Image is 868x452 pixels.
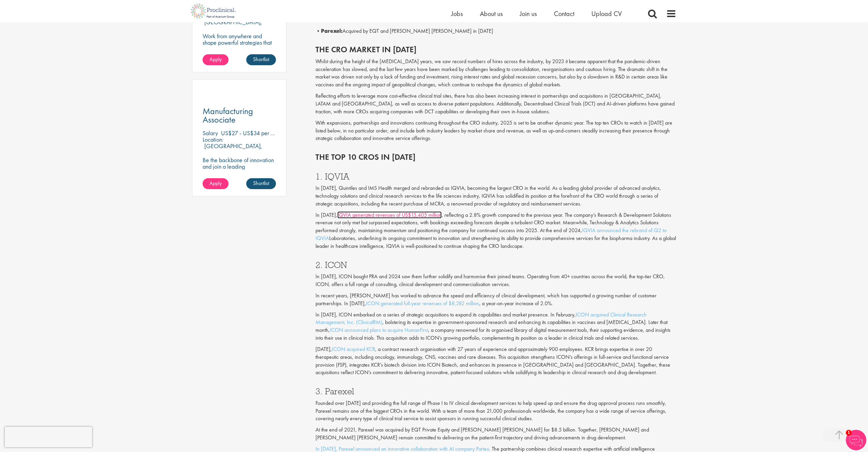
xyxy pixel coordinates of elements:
a: About us [480,9,503,18]
h3: 1. IQVIA [315,172,676,181]
h2: The top 10 CROs in [DATE] [315,153,676,161]
h2: The CRO market in [DATE] [315,45,676,54]
span: Location: [203,136,223,143]
a: Contact [554,9,574,18]
p: [GEOGRAPHIC_DATA], [GEOGRAPHIC_DATA] [203,18,262,32]
a: Shortlist [246,178,276,189]
p: • Acquired by EQT and [PERSON_NAME] [PERSON_NAME] in [DATE] [315,27,676,35]
span: Manufacturing Associate [203,105,253,125]
a: Apply [203,178,229,189]
b: Parexel: [321,27,342,34]
a: ICON generated full-year revenues of $8,282 million [366,300,479,307]
span: Apply [209,56,222,63]
p: In recent years, [PERSON_NAME] has worked to advance the speed and efficiency of clinical develop... [315,292,676,308]
p: At the end of 2021, Parexel was acquired by EQT Private Equity and [PERSON_NAME] [PERSON_NAME] fo... [315,426,676,442]
h3: 2. ICON [315,260,676,269]
span: Salary [203,129,218,137]
a: Apply [203,54,229,65]
p: US$27 - US$34 per hour [221,129,281,137]
p: In [DATE], , reflecting a 2.8% growth compared to the previous year. The company’s Research & Dev... [315,211,676,250]
p: In [DATE], ICON bought PRA and 2024 saw them further solidify and harmonise their joined teams. O... [315,273,676,288]
h3: 3. Parexel [315,387,676,396]
a: Join us [520,9,537,18]
p: In [DATE], ICON embarked on a series of strategic acquisitions to expand its capabilities and mar... [315,311,676,342]
p: [DATE], , a contract research organisation with 27 years of experience and approximately 900 empl... [315,345,676,377]
p: Reflecting efforts to leverage more cost-effective clinical trial sites, there has also been incr... [315,92,676,116]
p: In [DATE], Quintiles and IMS Health merged and rebranded as IQVIA, becoming the largest CRO in th... [315,184,676,208]
p: With expansions, partnerships and innovations continuing throughout the CRO industry, 2025 is set... [315,119,676,143]
a: Upload CV [591,9,622,18]
a: Jobs [451,9,463,18]
span: Apply [209,180,222,187]
p: Work from anywhere and shape powerful strategies that drive results! Enjoy the freedom of remote ... [203,33,276,72]
p: [GEOGRAPHIC_DATA], [GEOGRAPHIC_DATA] [203,142,262,156]
p: Be the backbone of innovation and join a leading pharmaceutical company to help keep life-changin... [203,157,276,189]
a: IQVIA announced the rebrand of Q2 to IQVIA [315,227,666,242]
img: Chatbot [846,430,866,450]
span: 1 [846,430,852,436]
a: Manufacturing Associate [203,107,276,124]
a: ICON acquired KCR [332,345,375,353]
p: Whilst during the height of the [MEDICAL_DATA] years, we saw record numbers of hires across the i... [315,58,676,89]
a: ICON acquired Clinical Research Management, Inc. (ClinicalRM) [315,311,647,326]
a: Shortlist [246,54,276,65]
a: IQVIA generated revenues of US$15,405 million [337,211,442,218]
iframe: reCAPTCHA [5,427,92,447]
p: Founded over [DATE] and providing the full range of Phase I to IV clinical development services t... [315,399,676,423]
a: ICON announced plans to acquire HumanFirst [330,326,428,334]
